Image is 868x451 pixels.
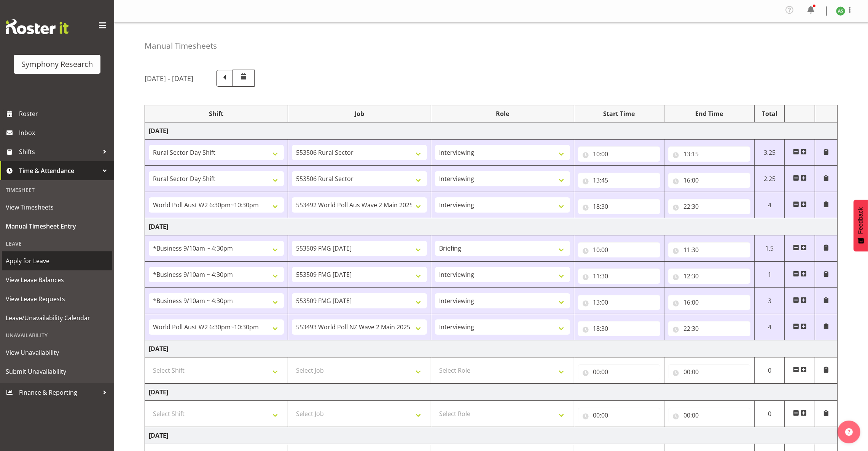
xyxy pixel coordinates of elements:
input: Click to select... [668,408,750,423]
span: Finance & Reporting [19,387,99,398]
span: View Leave Balances [6,274,108,286]
a: Leave/Unavailability Calendar [2,308,112,327]
td: [DATE] [145,340,838,357]
input: Click to select... [578,295,660,310]
h4: Manual Timesheets [145,41,217,50]
div: Shift [149,109,284,118]
a: Manual Timesheet Entry [2,217,112,236]
td: [DATE] [145,122,838,140]
a: View Leave Requests [2,289,112,308]
span: Inbox [19,127,110,138]
div: Symphony Research [21,59,93,70]
input: Click to select... [578,199,660,214]
td: 0 [755,357,785,384]
td: 4 [755,314,785,340]
span: Time & Attendance [19,165,99,176]
div: Job [292,109,427,118]
span: Manual Timesheet Entry [6,221,108,232]
img: help-xxl-2.png [845,428,853,436]
input: Click to select... [668,295,750,310]
span: Leave/Unavailability Calendar [6,312,108,324]
a: View Unavailability [2,343,112,362]
div: Role [435,109,570,118]
input: Click to select... [578,408,660,423]
input: Click to select... [578,242,660,257]
input: Click to select... [578,268,660,284]
td: 1 [755,262,785,288]
input: Click to select... [668,364,750,380]
input: Click to select... [668,199,750,214]
td: 1.5 [755,235,785,262]
a: View Leave Balances [2,270,112,289]
a: View Timesheets [2,198,112,217]
span: Shifts [19,146,99,157]
td: 3.25 [755,140,785,166]
td: 4 [755,192,785,218]
span: Submit Unavailability [6,366,108,377]
td: [DATE] [145,218,838,235]
a: Apply for Leave [2,251,112,270]
span: Feedback [857,207,864,234]
div: Start Time [578,109,660,118]
input: Click to select... [668,146,750,162]
input: Click to select... [578,321,660,336]
td: 3 [755,288,785,314]
span: Apply for Leave [6,255,108,267]
input: Click to select... [668,173,750,188]
span: View Unavailability [6,347,108,358]
a: Submit Unavailability [2,362,112,381]
div: Total [758,109,780,118]
div: Leave [2,236,112,251]
td: [DATE] [145,384,838,401]
input: Click to select... [578,146,660,162]
div: Timesheet [2,182,112,198]
h5: [DATE] - [DATE] [145,74,193,83]
input: Click to select... [668,268,750,284]
div: End Time [668,109,750,118]
input: Click to select... [578,364,660,380]
span: View Leave Requests [6,293,108,305]
span: Roster [19,108,110,119]
div: Unavailability [2,327,112,343]
span: View Timesheets [6,202,108,213]
img: ange-steiger11422.jpg [836,6,845,16]
img: Rosterit website logo [6,19,68,34]
td: [DATE] [145,427,838,444]
td: 2.25 [755,166,785,192]
input: Click to select... [578,173,660,188]
input: Click to select... [668,321,750,336]
input: Click to select... [668,242,750,257]
button: Feedback - Show survey [854,200,868,251]
td: 0 [755,401,785,427]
